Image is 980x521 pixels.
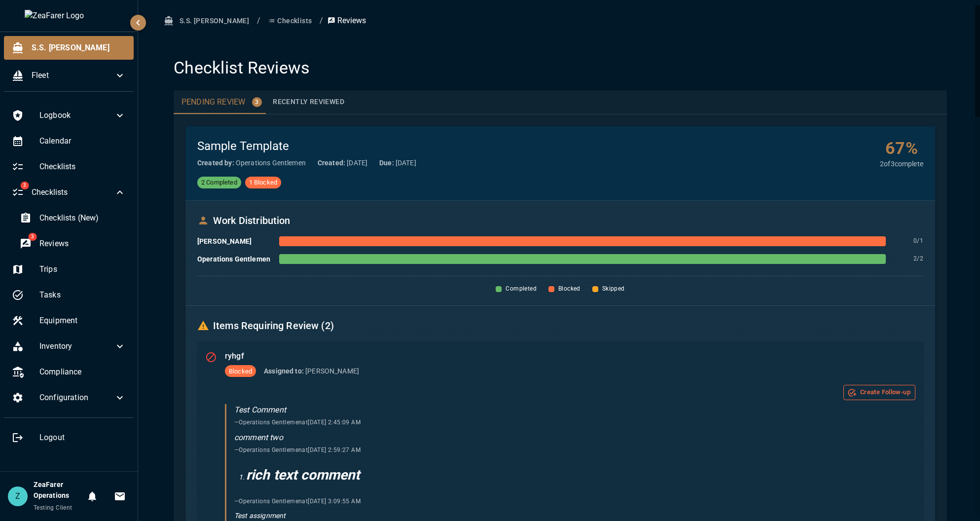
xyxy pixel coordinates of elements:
span: Checklists (New) [39,212,126,224]
div: Fleet [4,64,134,87]
button: Create a follow-up item for revision [843,385,915,400]
img: ZeaFarer Logo [25,10,113,22]
li: / [320,15,323,27]
strong: Created: [318,159,345,167]
span: Logout [39,432,126,444]
p: 2 of 3 complete [880,159,923,169]
span: Checklists [39,161,126,173]
button: S.S. [PERSON_NAME] [162,12,253,30]
h4: 67 % [880,138,923,159]
span: Pending Review [181,96,245,108]
div: Inventory [4,335,134,358]
span: Skipped [602,284,625,294]
span: 1 Blocked [245,178,281,187]
h1: rich text comment [246,465,915,485]
span: Tasks [39,289,126,301]
p: Operations Gentlemen [197,254,271,264]
div: Tasks [4,283,134,307]
div: Z [8,486,28,506]
span: Checklists [32,186,114,198]
h1: Checklist Reviews [174,58,310,78]
p: [DATE] [379,158,416,168]
div: S.S. [PERSON_NAME] [4,36,134,60]
strong: Due: [379,159,394,167]
p: [PERSON_NAME] [264,366,359,376]
p: Reviews [327,15,366,27]
span: Logbook [39,110,114,121]
span: 3 [28,233,36,241]
span: 2 / 2 [894,254,923,264]
div: 3Checklists [4,181,134,204]
div: 3Reviews [12,232,134,256]
span: Testing Client [34,504,73,511]
div: Trips [4,258,134,281]
span: Trips [39,263,126,275]
span: 0 / 1 [894,236,923,246]
span: Completed [506,284,537,294]
div: comment two [234,432,915,444]
div: Checklists (New) [12,206,134,230]
strong: Created by: [197,159,234,167]
div: Logout [4,426,134,449]
span: 3 [252,97,262,107]
span: — Operations Gentlemen at [DATE] 3:09:55 AM [234,498,361,505]
span: Inventory [39,340,114,352]
strong: Assigned to: [264,367,304,375]
div: Logbook [4,104,134,127]
p: [DATE] [318,158,367,168]
h6: ryhgf [225,349,915,363]
span: Calendar [39,135,126,147]
h2: Sample Template [197,138,289,154]
span: Fleet [32,70,114,81]
span: — Operations Gentlemen at [DATE] 2:45:09 AM [234,419,361,426]
span: S.S. [PERSON_NAME] [32,42,126,54]
button: Checklists [264,12,316,30]
span: Blocked [558,284,581,294]
p: Operations Gentlemen [197,158,306,168]
h6: ZeaFarer Operations [34,480,82,501]
p: Test assignment [234,511,915,521]
h6: Work Distribution [197,213,923,228]
span: Reviews [39,238,126,250]
p: Jon [197,236,271,246]
button: Invitations [110,486,130,506]
span: 2 Completed [197,178,241,187]
h6: Items Requiring Review ( 2 ) [197,318,923,334]
div: Calendar [4,129,134,153]
div: Checklists [4,155,134,179]
button: Notifications [82,486,102,506]
div: Compliance [4,360,134,384]
span: 3 [20,182,29,189]
span: Configuration [39,392,114,404]
button: Recently Reviewed [265,90,352,114]
div: Configuration [4,386,134,409]
span: Equipment [39,315,126,327]
span: — Operations Gentlemen at [DATE] 2:59:27 AM [234,447,361,453]
span: Compliance [39,366,126,378]
div: Test Comment [234,404,915,416]
div: Equipment [4,309,134,333]
span: Blocked [225,367,256,376]
li: / [257,15,260,27]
